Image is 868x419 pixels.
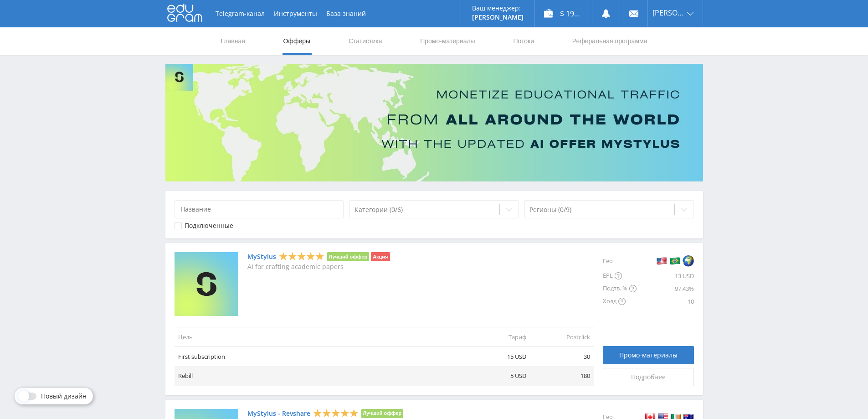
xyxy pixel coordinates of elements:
[512,27,535,55] a: Потоки
[247,263,390,270] p: AI for crafting academic papers
[220,27,246,55] a: Главная
[603,269,637,282] div: EPL
[175,252,238,316] img: MyStylus
[175,347,466,367] td: First subscription
[466,366,530,386] td: 5 USD
[419,27,476,55] a: Промо-материалы
[466,347,530,367] td: 15 USD
[247,410,310,417] a: MyStylus - Revshare
[247,253,276,260] a: MyStylus
[603,252,637,269] div: Гео
[361,409,404,418] li: Лучший оффер
[603,346,694,364] a: Промо-материалы
[348,27,383,55] a: Статистика
[165,64,703,181] img: Banner
[472,5,524,12] p: Ваш менеджер:
[652,9,684,16] span: [PERSON_NAME]
[185,222,233,229] div: Подключенные
[603,295,637,308] div: Холд
[637,282,694,295] div: 97.43%
[279,252,324,261] div: 5 Stars
[637,295,694,308] div: 10
[530,347,594,367] td: 30
[603,368,694,386] a: Подробнее
[631,373,666,381] span: Подробнее
[175,327,466,347] td: Цель
[313,408,359,418] div: 5 Stars
[472,14,524,21] p: [PERSON_NAME]
[571,27,648,55] a: Реферальная программа
[603,282,637,295] div: Подтв. %
[371,252,390,261] li: Акция
[327,252,370,261] li: Лучший оффер
[282,27,312,55] a: Офферы
[175,366,466,386] td: Rebill
[41,393,87,400] span: Новый дизайн
[530,366,594,386] td: 180
[530,327,594,347] td: Postclick
[637,269,694,282] div: 13 USD
[619,352,678,359] span: Промо-материалы
[175,200,344,218] input: Название
[466,327,530,347] td: Тариф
